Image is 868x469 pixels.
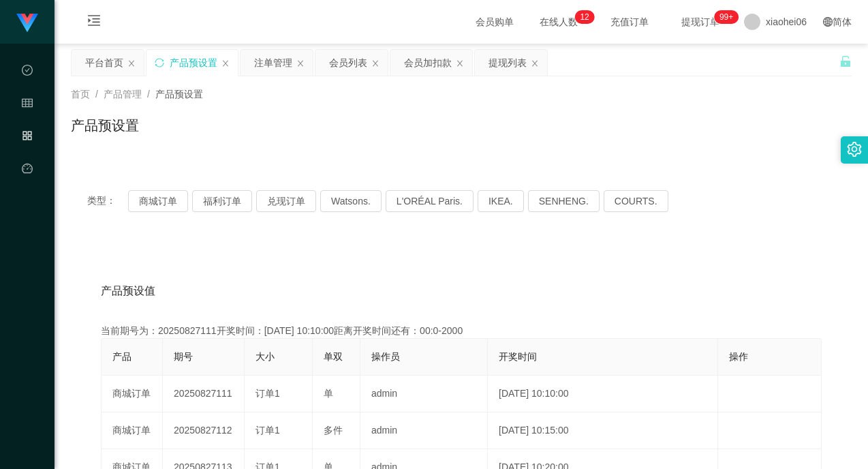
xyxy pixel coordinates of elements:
span: 产品管理 [22,131,33,252]
span: 充值订单 [604,17,655,27]
sup: 974 [714,10,739,24]
span: 会员管理 [22,98,33,220]
td: 20250827112 [163,412,245,449]
span: 在线人数 [533,17,585,27]
td: admin [360,412,488,449]
button: 福利订单 [192,190,252,212]
i: 图标: close [221,59,230,67]
span: / [95,89,98,100]
td: 20250827111 [163,376,245,412]
i: 图标: unlock [839,55,852,67]
td: admin [360,376,488,412]
span: 产品 [112,351,131,362]
button: L'ORÉAL Paris. [386,190,474,212]
span: 提现订单 [675,17,726,27]
td: [DATE] 10:10:00 [488,376,718,412]
span: 单双 [324,351,343,362]
span: 首页 [71,89,90,100]
td: 商城订单 [102,412,163,449]
div: 产品预设置 [170,50,217,76]
span: / [147,89,150,100]
span: 开奖时间 [499,351,537,362]
span: 操作员 [371,351,400,362]
span: 产品预设值 [101,283,155,299]
i: 图标: appstore-o [22,124,33,151]
span: 大小 [255,351,275,362]
a: 图标: dashboard平台首页 [22,155,33,293]
td: [DATE] 10:15:00 [488,412,718,449]
i: 图标: close [296,59,305,67]
i: 图标: close [531,59,539,67]
span: 单 [324,388,333,399]
span: 产品预设置 [155,89,203,100]
div: 会员加扣款 [404,50,452,76]
span: 数据中心 [22,65,33,187]
span: 期号 [174,351,193,362]
button: SENHENG. [528,190,600,212]
i: 图标: menu-unfold [71,1,117,44]
div: 提现列表 [489,50,527,76]
button: Watsons. [320,190,382,212]
span: 操作 [729,351,748,362]
i: 图标: close [127,59,136,67]
span: 订单1 [255,388,280,399]
div: 会员列表 [329,50,367,76]
span: 多件 [324,425,343,436]
td: 商城订单 [102,376,163,412]
button: 兑现订单 [256,190,316,212]
i: 图标: check-circle-o [22,59,33,86]
i: 图标: sync [155,58,164,67]
button: 商城订单 [128,190,188,212]
div: 平台首页 [85,50,123,76]
span: 产品管理 [104,89,142,100]
img: logo.9652507e.png [16,14,38,33]
button: IKEA. [478,190,524,212]
i: 图标: setting [847,142,862,157]
div: 注单管理 [254,50,292,76]
div: 当前期号为：20250827111开奖时间：[DATE] 10:10:00距离开奖时间还有：00:0-2000 [101,324,822,338]
button: COURTS. [604,190,668,212]
sup: 12 [574,10,594,24]
i: 图标: close [456,59,464,67]
span: 类型： [87,190,128,212]
h1: 产品预设置 [71,115,139,136]
p: 1 [580,10,585,24]
i: 图标: table [22,91,33,119]
p: 2 [585,10,589,24]
i: 图标: close [371,59,379,67]
i: 图标: global [823,17,833,27]
span: 订单1 [255,425,280,436]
